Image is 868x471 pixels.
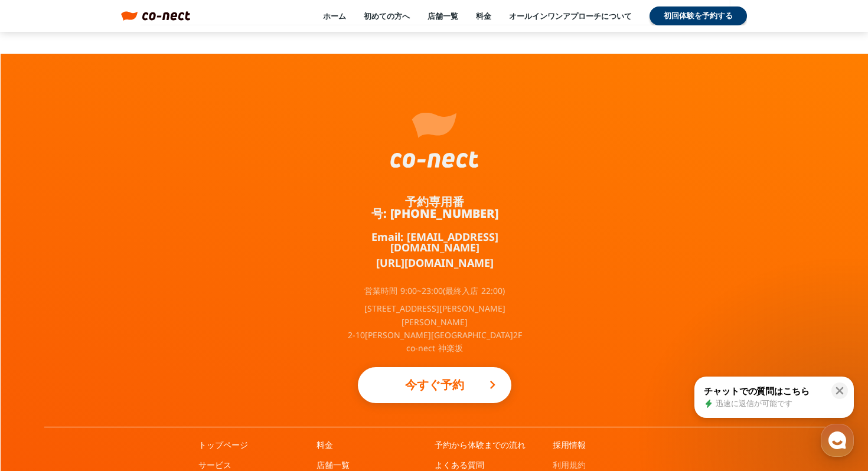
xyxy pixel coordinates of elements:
[198,459,231,471] a: サービス
[364,287,505,295] p: 営業時間 9:00~23:00(最終入店 22:00)
[346,302,523,355] p: [STREET_ADDRESS][PERSON_NAME][PERSON_NAME] 2-10[PERSON_NAME][GEOGRAPHIC_DATA]2F co-nect 神楽坂
[182,391,197,400] span: 設定
[4,373,78,403] a: ホーム
[381,372,488,398] p: 今すぐ予約
[553,459,586,471] a: 利用規約
[476,11,491,21] a: 料金
[316,459,350,471] a: 店舗一覧
[428,11,458,21] a: 店舗一覧
[316,439,333,451] a: 料金
[78,373,152,403] a: チャット
[650,6,747,25] a: 初回体験を予約する
[435,459,484,471] a: よくある質問
[364,11,410,21] a: 初めての方へ
[198,439,248,451] a: トップページ
[30,391,51,400] span: ホーム
[485,378,500,392] i: keyboard_arrow_right
[101,391,129,401] span: チャット
[358,367,511,403] a: 今すぐ予約keyboard_arrow_right
[376,257,494,268] a: [URL][DOMAIN_NAME]
[509,11,632,21] a: オールインワンアプローチについて
[346,196,523,220] a: 予約専用番号: [PHONE_NUMBER]
[435,439,526,451] a: 予約から体験までの流れ
[323,11,346,21] a: ホーム
[346,231,523,253] a: Email: [EMAIL_ADDRESS][DOMAIN_NAME]
[553,439,586,451] a: 採用情報
[152,373,227,403] a: 設定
